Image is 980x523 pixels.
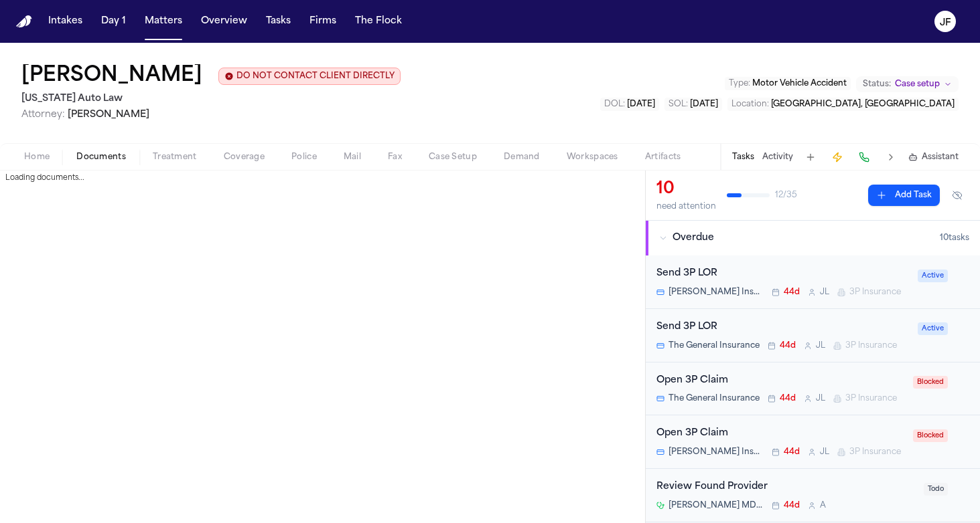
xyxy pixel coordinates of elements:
[775,190,797,201] span: 12 / 35
[43,9,88,33] button: Intakes
[784,287,800,298] span: 44d
[752,80,847,88] span: Motor Vehicle Accident
[784,500,800,511] span: 44d
[567,152,618,163] span: Workspaces
[218,68,401,85] button: Edit client contact restriction
[820,287,829,298] span: J L
[604,100,625,108] span: DOL :
[820,447,829,457] span: J L
[849,447,901,457] span: 3P Insurance
[291,152,317,163] span: Police
[845,340,897,351] span: 3P Insurance
[727,98,959,111] button: Edit Location: Detroit, MI
[646,255,980,309] div: Open task: Send 3P LOR
[196,9,253,33] button: Overview
[21,110,65,120] span: Attorney:
[732,152,754,163] button: Tasks
[344,152,361,163] span: Mail
[922,152,959,163] span: Assistant
[771,100,955,108] span: [GEOGRAPHIC_DATA], [GEOGRAPHIC_DATA]
[940,233,969,243] span: 10 task s
[816,393,825,404] span: J L
[856,76,959,92] button: Change status from Case setup
[656,320,910,335] div: Send 3P LOR
[924,483,948,496] span: Todo
[24,152,50,163] span: Home
[16,15,32,28] img: Finch Logo
[729,80,750,88] span: Type :
[908,152,959,163] button: Assistant
[895,79,940,90] span: Case setup
[918,322,948,335] span: Active
[940,18,951,27] text: JF
[139,9,188,33] button: Matters
[669,100,688,108] span: SOL :
[656,266,910,282] div: Send 3P LOR
[845,393,897,404] span: 3P Insurance
[828,148,847,167] button: Create Immediate Task
[913,376,948,389] span: Blocked
[656,179,716,200] div: 10
[21,64,202,88] h1: [PERSON_NAME]
[913,429,948,442] span: Blocked
[731,100,769,108] span: Location :
[669,447,764,457] span: [PERSON_NAME] Insurance Group
[350,9,407,33] button: The Flock
[429,152,477,163] span: Case Setup
[801,148,820,167] button: Add Task
[656,373,905,389] div: Open 3P Claim
[646,415,980,469] div: Open task: Open 3P Claim
[849,287,901,298] span: 3P Insurance
[784,447,800,457] span: 44d
[21,64,202,88] button: Edit matter name
[236,71,395,82] span: DO NOT CONTACT CLIENT DIRECTLY
[304,9,342,33] button: Firms
[656,201,716,212] div: need attention
[762,152,793,163] button: Activity
[224,152,265,163] span: Coverage
[780,393,796,404] span: 44d
[725,77,851,90] button: Edit Type: Motor Vehicle Accident
[656,480,916,495] div: Review Found Provider
[645,152,681,163] span: Artifacts
[669,340,760,351] span: The General Insurance
[855,148,873,167] button: Make a Call
[945,185,969,206] button: Hide completed tasks (⌘⇧H)
[600,98,659,111] button: Edit DOL: 2025-06-24
[863,79,891,90] span: Status:
[820,500,826,511] span: A
[646,362,980,416] div: Open task: Open 3P Claim
[504,152,540,163] span: Demand
[21,91,401,107] h2: [US_STATE] Auto Law
[816,340,825,351] span: J L
[153,152,197,163] span: Treatment
[918,270,948,282] span: Active
[780,340,796,351] span: 44d
[669,287,764,298] span: [PERSON_NAME] Insurance Group
[690,100,718,108] span: [DATE]
[669,393,760,404] span: The General Insurance
[673,231,714,245] span: Overdue
[656,426,905,441] div: Open 3P Claim
[868,185,940,206] button: Add Task
[96,9,131,33] button: Day 1
[646,221,980,255] button: Overdue10tasks
[68,110,149,120] span: [PERSON_NAME]
[669,500,764,511] span: [PERSON_NAME] MD PC
[76,152,126,163] span: Documents
[261,9,296,33] button: Tasks
[16,15,32,28] a: Home
[664,98,722,111] button: Edit SOL: 2028-06-24
[388,152,402,163] span: Fax
[627,100,655,108] span: [DATE]
[646,309,980,362] div: Open task: Send 3P LOR
[646,469,980,522] div: Open task: Review Found Provider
